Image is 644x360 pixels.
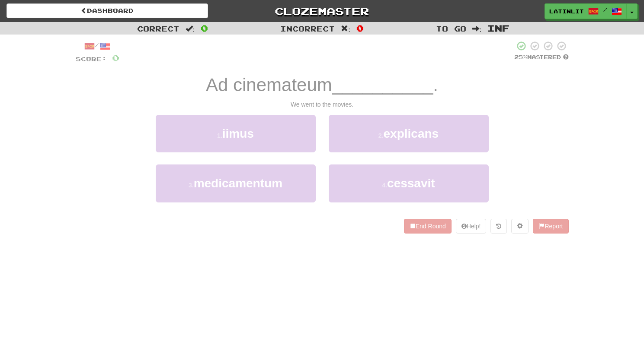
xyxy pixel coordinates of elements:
[76,100,569,109] div: We went to the movies.
[186,25,195,32] span: :
[436,24,466,33] span: To go
[221,3,423,19] a: Clozemaster
[137,24,179,33] span: Correct
[76,41,119,51] div: /
[490,219,507,234] button: Round history (alt+y)
[329,164,489,202] button: 4.cessavit
[341,25,350,32] span: :
[280,24,335,33] span: Incorrect
[356,23,364,33] span: 0
[76,55,107,63] span: Score:
[456,219,487,234] button: Help!
[387,177,435,190] span: cessavit
[472,25,482,32] span: :
[206,75,332,95] span: Ad cinemateum
[514,54,569,61] div: Mastered
[156,164,316,202] button: 3.medicamentum
[6,3,208,18] a: Dashboard
[603,7,607,13] span: /
[533,219,568,234] button: Report
[201,23,208,33] span: 0
[156,115,316,152] button: 1.iimus
[382,182,387,189] small: 4 .
[384,127,439,140] span: explicans
[514,54,527,60] span: 25 %
[112,52,119,63] span: 0
[194,177,282,190] span: medicamentum
[549,7,584,15] span: latinlit
[545,3,627,19] a: latinlit /
[487,23,509,33] span: Inf
[329,115,489,152] button: 2.explicans
[332,75,433,95] span: __________
[222,127,254,140] span: iimus
[189,182,194,189] small: 3 .
[217,132,222,139] small: 1 .
[378,132,384,139] small: 2 .
[404,219,452,234] button: End Round
[433,75,438,95] span: .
